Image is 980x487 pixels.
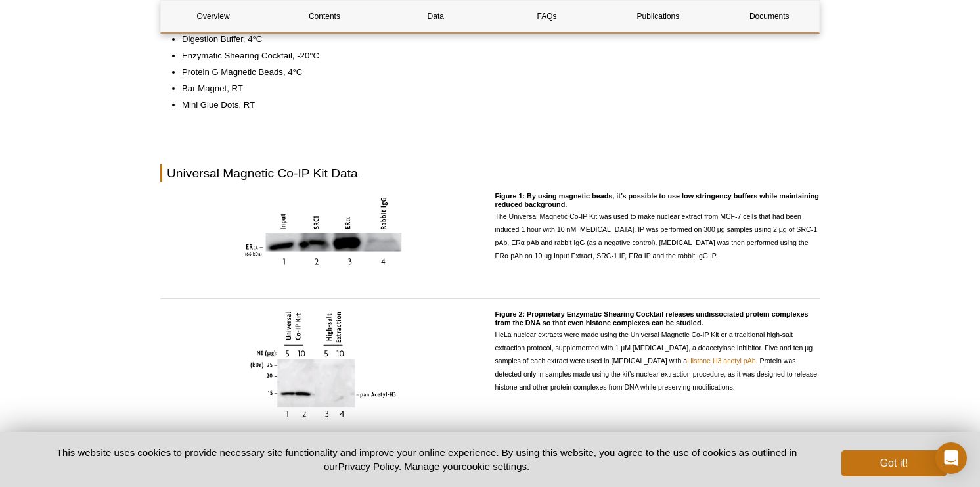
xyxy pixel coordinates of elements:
a: Contents [272,1,376,32]
h2: Universal Magnetic Co-IP Kit Data [160,164,820,182]
h4: Figure 2: Proprietary Enzymatic Shearing Cocktail releases undissociated protein complexes from t... [495,310,820,328]
span: The Universal Magnetic Co-IP Kit was used to make nuclear extract from MCF-7 cells that had been ... [495,212,818,260]
li: Mini Glue Dots, RT [182,99,807,112]
a: FAQs [495,1,599,32]
div: Open Intercom Messenger [935,442,967,474]
span: HeLa nuclear extracts were made using the Universal Magnetic Co-IP Kit or a traditional high-salt... [495,331,818,391]
a: Overview [161,1,265,32]
p: This website uses cookies to provide necessary site functionality and improve your online experie... [33,446,820,473]
img: Co-Immunoprecipitation of a nuclear complex containing SRC-1 and ER alpha from MCF-7 cell nuclear... [244,192,402,266]
img: Detection of acetylated Histone H3 in HeLa cell nuclear extract made using the Universal Magnetic... [248,310,398,419]
a: Documents [717,1,822,32]
button: Got it! [841,450,947,476]
button: cookie settings [462,461,527,472]
li: Digestion Buffer, 4°C [182,33,807,46]
li: Protein G Magnetic Beads, 4°C [182,66,807,79]
li: Enzymatic Shearing Cocktail, -20°C [182,49,807,62]
a: Publications [606,1,710,32]
a: Privacy Policy [338,461,399,472]
a: Data [384,1,488,32]
a: Histone H3 acetyl pAb [687,357,755,365]
li: Bar Magnet, RT [182,82,807,95]
h4: Figure 1: By using magnetic beads, it’s possible to use low stringency buffers while maintaining ... [495,192,820,210]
